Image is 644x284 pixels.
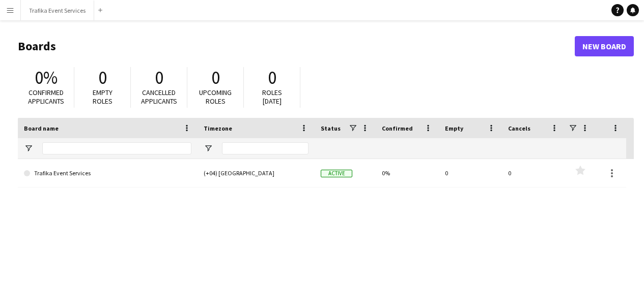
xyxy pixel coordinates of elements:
[24,159,191,187] a: Trafika Event Services
[24,124,59,132] span: Board name
[141,88,177,106] span: Cancelled applicants
[321,124,341,132] span: Status
[204,144,213,153] button: Open Filter Menu
[382,124,413,132] span: Confirmed
[268,67,276,89] span: 0
[198,159,315,187] div: (+04) [GEOGRAPHIC_DATA]
[321,170,352,177] span: Active
[199,88,232,106] span: Upcoming roles
[376,159,439,187] div: 0%
[222,142,309,154] input: Timezone Filter Input
[93,88,113,106] span: Empty roles
[262,88,282,106] span: Roles [DATE]
[575,36,634,56] a: New Board
[18,39,575,54] h1: Boards
[155,67,163,89] span: 0
[42,142,191,154] input: Board name Filter Input
[211,67,220,89] span: 0
[508,124,530,132] span: Cancels
[439,159,502,187] div: 0
[204,124,232,132] span: Timezone
[445,124,463,132] span: Empty
[21,1,94,20] button: Trafika Event Services
[98,67,107,89] span: 0
[502,159,565,187] div: 0
[35,67,58,89] span: 0%
[28,88,64,106] span: Confirmed applicants
[24,144,33,153] button: Open Filter Menu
